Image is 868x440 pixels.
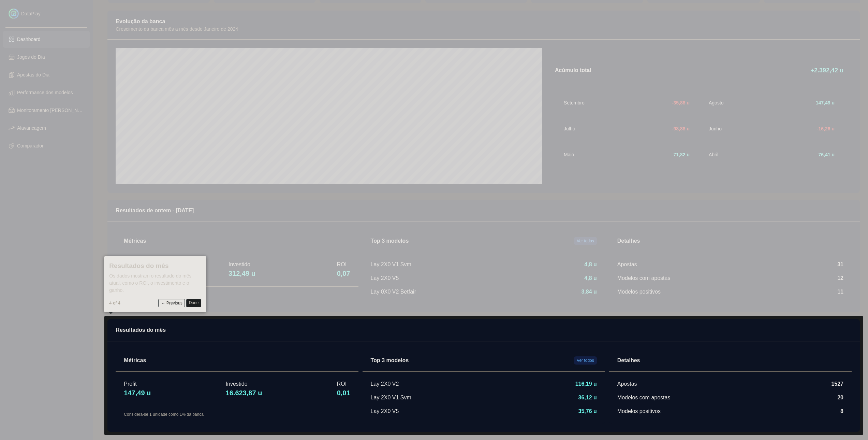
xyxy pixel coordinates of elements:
a: Lay 2X0 V2 [371,380,399,388]
button: Ver todos [574,356,597,365]
div: Os dados mostram o resultado do mês atual, como o ROI, o investimento e o ganho. [109,272,201,294]
div: 20 [837,394,843,402]
header: Resultados do mês [109,261,201,271]
div: Apostas [617,380,637,388]
p: Profit [124,380,151,388]
p: Detalhes [617,356,843,365]
p: Resultados do mês [116,326,852,334]
div: Modelos positivos [617,407,661,415]
a: Lay 2X0 V1 Svm [371,394,411,402]
button: Done [186,299,202,307]
p: ROI [337,380,350,388]
a: Lay 2X0 V5 [371,407,399,415]
div: 35,76 u [578,407,597,415]
div: 36,12 u [578,394,597,402]
p: 16.623,87 u [226,388,262,398]
div: Modelos com apostas [617,394,671,402]
p: 147,49 u [124,388,151,398]
p: Investido [226,380,262,388]
span: 4 of 4 [109,300,120,307]
div: 116,19 u [575,380,597,388]
div: 8 [840,407,843,415]
button: ← Previous [158,299,185,307]
p: Métricas [124,356,350,365]
p: 0,01 [337,388,350,398]
div: 1527 [831,380,843,388]
p: Considera-se 1 unidade como 1% da banca [124,412,350,417]
p: Top 3 modelos [371,356,409,365]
